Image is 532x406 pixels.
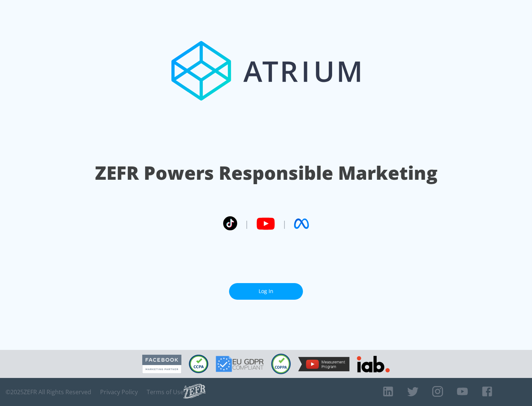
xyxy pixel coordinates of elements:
span: © 2025 ZEFR All Rights Reserved [6,388,91,396]
img: CCPA Compliant [189,355,208,373]
a: Terms of Use [147,388,184,396]
img: Facebook Marketing Partner [142,355,181,374]
img: GDPR Compliant [216,356,264,372]
img: YouTube Measurement Program [298,357,349,371]
span: | [245,218,249,229]
span: | [282,218,287,229]
h1: ZEFR Powers Responsible Marketing [95,160,437,186]
img: IAB [357,356,390,372]
a: Log In [229,283,303,300]
img: COPPA Compliant [271,354,291,374]
a: Privacy Policy [100,388,138,396]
